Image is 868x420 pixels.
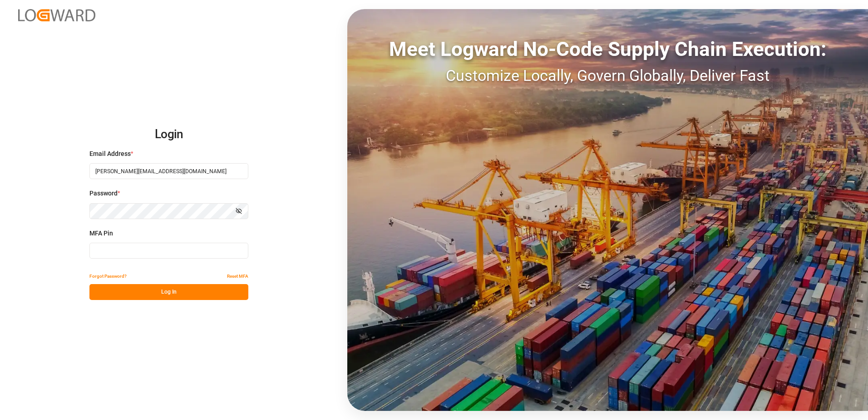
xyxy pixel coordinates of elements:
button: Forgot Password? [89,268,127,284]
div: Meet Logward No-Code Supply Chain Execution: [347,34,868,64]
button: Reset MFA [227,268,248,284]
span: Email Address [89,149,131,159]
span: Password [89,189,118,198]
span: MFA Pin [89,229,113,238]
div: Customize Locally, Govern Globally, Deliver Fast [347,64,868,87]
button: Log In [89,284,248,300]
input: Enter your email [89,163,248,179]
h2: Login [89,120,248,149]
img: Logward_new_orange.png [18,9,95,21]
